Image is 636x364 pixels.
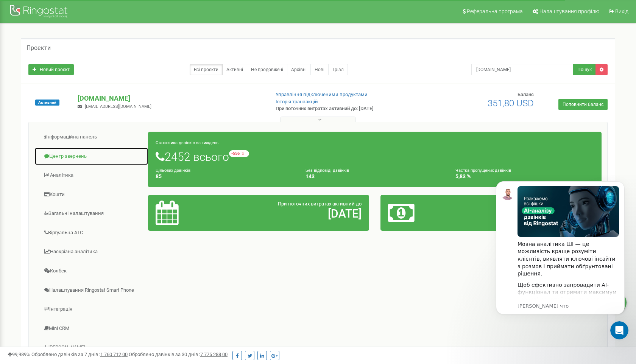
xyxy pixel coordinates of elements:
h2: 351,80 $ [460,207,594,220]
a: Активні [222,64,247,75]
h1: 2452 всього [156,150,594,163]
a: Поповнити баланс [558,99,608,110]
u: 1 760 712,00 [100,352,128,357]
button: Пошук [573,64,596,75]
a: Mini CRM [34,319,148,338]
a: Тріал [328,64,348,75]
span: Оброблено дзвінків за 30 днів : [129,352,228,357]
a: Загальні налаштування [34,204,148,223]
a: [PERSON_NAME] [34,338,148,357]
span: Налаштування профілю [539,8,599,14]
p: При поточних витратах активний до: [DATE] [276,105,412,112]
input: Пошук [471,64,574,75]
a: Інформаційна панель [34,128,148,146]
span: Баланс [518,92,534,97]
a: Нові [310,64,329,75]
span: Реферальна програма [467,8,523,14]
a: Історія транзакцій [276,99,318,104]
h4: 143 [306,174,444,179]
a: Не продовжені [247,64,287,75]
a: Інтеграція [34,300,148,319]
iframe: Intercom live chat [610,321,628,339]
span: 99,989% [8,352,30,357]
small: Статистика дзвінків за тиждень [156,140,218,145]
a: Колбек [34,262,148,280]
u: 7 775 288,00 [200,352,228,357]
p: [DOMAIN_NAME] [78,93,263,103]
h5: Проєкти [26,45,51,51]
h2: [DATE] [228,207,362,220]
span: При поточних витратах активний до [278,201,362,207]
small: Без відповіді дзвінків [306,168,349,173]
a: Кошти [34,185,148,204]
h4: 5,83 % [455,174,594,179]
h4: 85 [156,174,294,179]
small: -556 [229,150,249,157]
a: Всі проєкти [190,64,223,75]
a: Архівні [287,64,311,75]
a: Наскрізна аналітика [34,243,148,261]
a: Центр звернень [34,147,148,166]
span: Активний [35,100,59,106]
a: Аналiтика [34,166,148,185]
small: Цільових дзвінків [156,168,190,173]
span: [EMAIL_ADDRESS][DOMAIN_NAME] [85,104,151,109]
span: Вихід [615,8,628,14]
a: Віртуальна АТС [34,224,148,242]
small: Частка пропущених дзвінків [455,168,511,173]
a: Новий проєкт [28,64,74,75]
a: Налаштування Ringostat Smart Phone [34,281,148,300]
span: 351,80 USD [488,98,534,109]
a: Управління підключеними продуктами [276,92,368,97]
span: Оброблено дзвінків за 7 днів : [31,352,128,357]
iframe: Intercom notifications сообщение [485,170,636,344]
